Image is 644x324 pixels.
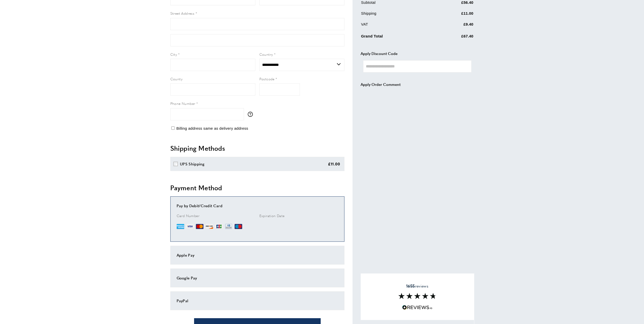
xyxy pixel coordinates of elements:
img: VI.webp [186,223,194,230]
span: Card Number [177,213,199,218]
span: Expiration Date [259,213,285,218]
span: City [170,52,177,57]
td: Grand Total [361,32,433,43]
span: Street Address [170,11,195,16]
div: £11.00 [328,161,340,167]
input: Billing address same as delivery address [171,126,175,130]
button: More information [248,112,255,117]
span: reviews [406,283,428,289]
img: DN.webp [225,223,233,230]
img: JCB.webp [215,223,223,230]
div: UPS Shipping [180,161,205,167]
span: Apply Order Comment [361,81,401,87]
span: County [170,76,182,81]
span: Apply Discount Code [361,50,398,56]
img: DI.webp [205,223,213,230]
h2: Payment Method [170,183,344,192]
td: £11.00 [433,10,473,20]
td: Shipping [361,10,433,20]
span: Postcode [259,76,275,81]
h2: Shipping Methods [170,144,344,153]
button: Apply Discount Code [361,50,474,56]
span: Billing address same as delivery address [176,126,248,130]
img: MI.webp [235,223,242,230]
strong: 1655 [406,283,415,289]
td: £9.40 [433,21,473,31]
div: Google Pay [177,275,338,281]
span: Country [259,52,273,57]
img: MC.webp [196,223,203,230]
td: £67.40 [433,32,473,43]
img: Reviews.io 5 stars [402,305,432,310]
img: AE.webp [177,223,184,230]
td: VAT [361,21,433,31]
button: Apply Order Comment [361,81,474,87]
img: Reviews section [398,293,436,299]
span: Phone Number [170,101,195,106]
div: PayPal [177,298,338,304]
div: Pay by Debit/Credit Card [177,203,338,209]
div: Apple Pay [177,252,338,258]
